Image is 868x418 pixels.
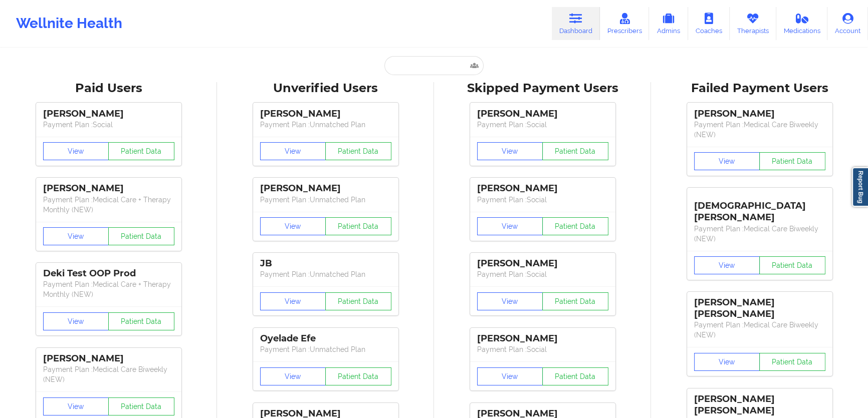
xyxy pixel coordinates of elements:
[43,353,174,364] div: [PERSON_NAME]
[108,397,174,415] button: Patient Data
[552,7,600,40] a: Dashboard
[43,108,174,120] div: [PERSON_NAME]
[694,193,825,223] div: [DEMOGRAPHIC_DATA][PERSON_NAME]
[542,217,608,235] button: Patient Data
[477,183,608,194] div: [PERSON_NAME]
[649,7,688,40] a: Admins
[477,367,543,385] button: View
[260,120,391,130] p: Payment Plan : Unmatched Plan
[43,142,109,160] button: View
[688,7,730,40] a: Coaches
[477,333,608,344] div: [PERSON_NAME]
[260,183,391,194] div: [PERSON_NAME]
[694,152,760,170] button: View
[477,108,608,120] div: [PERSON_NAME]
[43,364,174,384] p: Payment Plan : Medical Care Biweekly (NEW)
[224,81,427,96] div: Unverified Users
[759,256,825,274] button: Patient Data
[260,367,326,385] button: View
[260,108,391,120] div: [PERSON_NAME]
[325,142,391,160] button: Patient Data
[260,142,326,160] button: View
[542,292,608,310] button: Patient Data
[827,7,868,40] a: Account
[694,393,825,416] div: [PERSON_NAME] [PERSON_NAME]
[694,256,760,274] button: View
[658,81,861,96] div: Failed Payment Users
[260,292,326,310] button: View
[7,81,210,96] div: Paid Users
[542,367,608,385] button: Patient Data
[441,81,644,96] div: Skipped Payment Users
[260,195,391,205] p: Payment Plan : Unmatched Plan
[108,142,174,160] button: Patient Data
[43,227,109,245] button: View
[325,217,391,235] button: Patient Data
[325,367,391,385] button: Patient Data
[730,7,776,40] a: Therapists
[43,183,174,194] div: [PERSON_NAME]
[694,353,760,371] button: View
[477,292,543,310] button: View
[852,167,868,207] a: Report Bug
[43,195,174,215] p: Payment Plan : Medical Care + Therapy Monthly (NEW)
[477,258,608,269] div: [PERSON_NAME]
[694,224,825,244] p: Payment Plan : Medical Care Biweekly (NEW)
[108,312,174,330] button: Patient Data
[776,7,828,40] a: Medications
[477,120,608,130] p: Payment Plan : Social
[477,269,608,279] p: Payment Plan : Social
[43,268,174,279] div: Deki Test OOP Prod
[325,292,391,310] button: Patient Data
[43,397,109,415] button: View
[477,217,543,235] button: View
[694,297,825,320] div: [PERSON_NAME] [PERSON_NAME]
[694,108,825,120] div: [PERSON_NAME]
[694,120,825,140] p: Payment Plan : Medical Care Biweekly (NEW)
[43,120,174,130] p: Payment Plan : Social
[260,269,391,279] p: Payment Plan : Unmatched Plan
[43,312,109,330] button: View
[477,142,543,160] button: View
[600,7,649,40] a: Prescribers
[108,227,174,245] button: Patient Data
[260,217,326,235] button: View
[43,279,174,299] p: Payment Plan : Medical Care + Therapy Monthly (NEW)
[694,320,825,340] p: Payment Plan : Medical Care Biweekly (NEW)
[260,333,391,344] div: Oyelade Efe
[477,344,608,354] p: Payment Plan : Social
[260,258,391,269] div: JB
[759,353,825,371] button: Patient Data
[542,142,608,160] button: Patient Data
[477,195,608,205] p: Payment Plan : Social
[759,152,825,170] button: Patient Data
[260,344,391,354] p: Payment Plan : Unmatched Plan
